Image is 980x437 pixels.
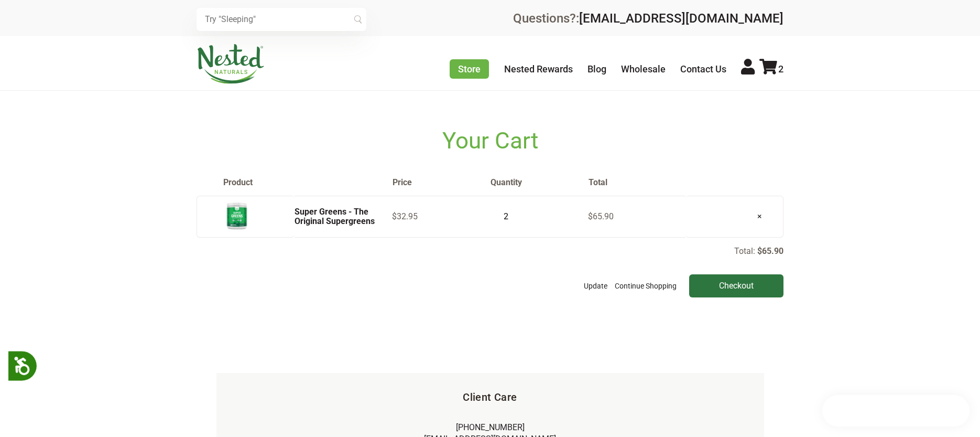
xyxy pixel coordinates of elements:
div: Total: [197,246,783,297]
th: Total [588,177,686,188]
a: [PHONE_NUMBER] [456,422,525,432]
input: Try "Sleeping" [197,8,366,31]
img: Nested Naturals [197,44,265,84]
a: Continue Shopping [612,274,679,297]
span: $32.95 [392,211,418,221]
th: Product [197,177,392,188]
a: 2 [759,63,783,74]
a: Super Greens - The Original Supergreens [295,207,375,226]
a: Store [450,59,489,79]
iframe: Button to open loyalty program pop-up [822,395,970,427]
span: $65.90 [588,211,614,221]
button: Update [581,274,610,297]
div: Questions?: [513,12,783,25]
input: Checkout [689,274,783,297]
th: Price [392,177,490,188]
a: Nested Rewards [504,63,573,74]
th: Quantity [490,177,588,188]
a: Wholesale [621,63,666,74]
p: $65.90 [757,246,783,256]
span: 2 [778,63,783,74]
a: [EMAIL_ADDRESS][DOMAIN_NAME] [579,11,783,26]
a: × [749,203,770,230]
a: Contact Us [680,63,726,74]
h1: Your Cart [197,127,783,154]
img: Super Greens - The Original Supergreens - 30 Servings [224,200,250,230]
a: Blog [587,63,606,74]
h5: Client Care [233,390,747,404]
